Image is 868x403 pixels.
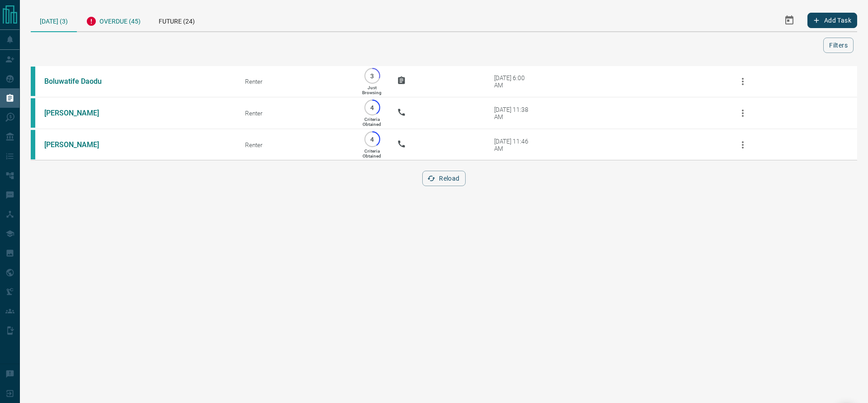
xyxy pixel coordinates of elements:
[44,140,112,149] a: [PERSON_NAME]
[31,98,35,128] div: condos.ca
[369,72,376,79] p: 3
[31,67,35,96] div: condos.ca
[778,10,800,31] button: Select Date Range
[31,9,77,32] div: [DATE] (3)
[494,74,533,89] div: [DATE] 6:00 AM
[369,104,376,111] p: 4
[44,77,112,86] a: Boluwatife Daodu
[245,78,347,85] div: Renter
[369,136,376,143] p: 4
[31,130,35,159] div: condos.ca
[363,149,381,158] p: Criteria Obtained
[77,9,150,31] div: Overdue (45)
[362,85,382,95] p: Just Browsing
[44,109,112,117] a: [PERSON_NAME]
[494,138,533,152] div: [DATE] 11:46 AM
[363,117,381,127] p: Criteria Obtained
[245,110,347,117] div: Renter
[422,171,465,186] button: Reload
[150,9,204,31] div: Future (24)
[494,106,533,120] div: [DATE] 11:38 AM
[245,141,347,149] div: Renter
[823,38,854,53] button: Filters
[807,13,857,28] button: Add Task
